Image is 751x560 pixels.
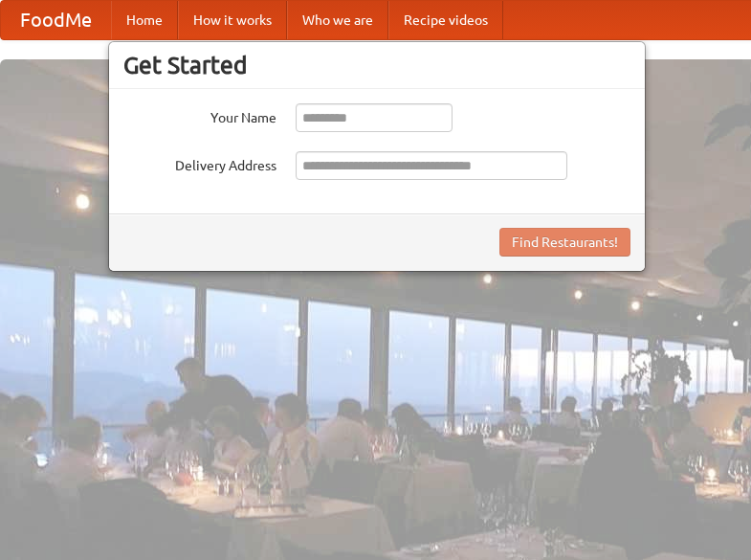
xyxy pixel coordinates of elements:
[123,51,630,79] h3: Get Started
[287,1,388,39] a: Who we are
[123,151,276,175] label: Delivery Address
[1,1,111,39] a: FoodMe
[388,1,503,39] a: Recipe videos
[499,228,630,257] button: Find Restaurants!
[123,103,276,127] label: Your Name
[111,1,178,39] a: Home
[178,1,287,39] a: How it works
